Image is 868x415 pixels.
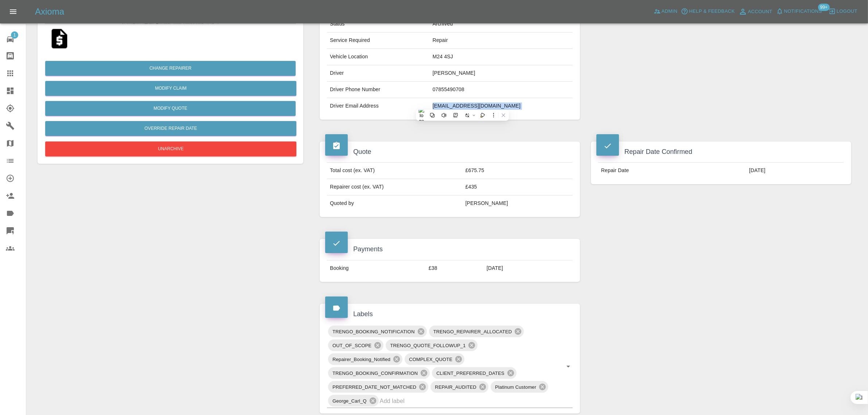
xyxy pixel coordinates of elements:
h5: Axioma [35,6,64,18]
td: Status [327,16,430,32]
a: Account [737,6,774,18]
td: [EMAIL_ADDRESS][DOMAIN_NAME] [430,98,573,114]
td: Driver Email Address [327,98,430,114]
td: Repair [430,32,573,49]
span: TRENGO_BOOKING_NOTIFICATION [328,327,419,336]
span: Admin [662,7,678,16]
input: Add label [380,395,552,407]
button: Override Repair Date [45,121,296,136]
span: PREFERRED_DATE_NOT_MATCHED [328,383,421,391]
div: PREFERRED_DATE_NOT_MATCHED [328,381,428,393]
div: OUT_OF_SCOPE [328,340,384,351]
td: Quoted by [327,195,463,212]
td: £675.75 [463,163,573,179]
span: George_Carl_Q [328,397,371,405]
td: Driver [327,65,430,82]
span: CLIENT_PREFERRED_DATES [432,369,509,377]
div: CLIENT_PREFERRED_DATES [432,367,517,379]
div: TRENGO_REPAIRER_ALLOCATED [429,326,524,337]
span: Logout [837,7,857,16]
button: Open [563,361,573,372]
span: REPAIR_AUDITED [431,383,481,391]
div: REPAIR_AUDITED [431,381,489,393]
td: [DATE] [746,163,844,179]
img: qt_1S7ZSbA4aDea5wMjX0AuSQcW [48,27,71,50]
button: Unarchive [45,141,296,156]
div: TRENGO_BOOKING_NOTIFICATION [328,326,427,337]
a: Admin [652,6,680,17]
td: [DATE] [484,260,573,276]
span: OUT_OF_SCOPE [328,341,376,350]
div: TRENGO_BOOKING_CONFIRMATION [328,367,430,379]
td: [PERSON_NAME] [463,195,573,212]
td: Archived [430,16,573,32]
td: Total cost (ex. VAT) [327,163,463,179]
div: TRENGO_QUOTE_FOLLOWUP_1 [386,340,478,351]
span: 99+ [818,4,830,11]
div: Repairer_Booking_Notified [328,353,402,365]
button: Change Repairer [45,61,296,76]
td: £435 [463,179,573,195]
h4: Repair Date Confirmed [596,147,846,157]
button: Logout [827,6,859,17]
a: Modify Claim [45,81,296,96]
td: Vehicle Location [327,49,430,65]
h4: Quote [325,147,575,157]
span: Repairer_Booking_Notified [328,355,395,364]
td: 07855490708 [430,82,573,98]
td: [PERSON_NAME] [430,65,573,82]
td: £38 [426,260,484,276]
span: COMPLEX_QUOTE [405,355,457,364]
span: Notifications [784,7,822,16]
button: Help & Feedback [679,6,736,17]
td: Repair Date [598,163,746,179]
div: COMPLEX_QUOTE [405,353,464,365]
h4: Labels [325,309,575,319]
button: Modify Quote [45,101,296,116]
span: TRENGO_REPAIRER_ALLOCATED [429,327,517,336]
span: 1 [11,31,18,39]
div: George_Carl_Q [328,395,379,407]
span: TRENGO_BOOKING_CONFIRMATION [328,369,422,377]
span: Platinum Customer [491,383,541,391]
span: Account [748,8,772,16]
button: Open drawer [4,3,22,20]
td: Service Required [327,32,430,49]
span: TRENGO_QUOTE_FOLLOWUP_1 [386,341,470,350]
td: Booking [327,260,426,276]
div: Platinum Customer [491,381,548,393]
button: Notifications [774,6,824,17]
td: Driver Phone Number [327,82,430,98]
td: Repairer cost (ex. VAT) [327,179,463,195]
h4: Payments [325,244,575,254]
span: Help & Feedback [689,7,735,16]
td: M24 4SJ [430,49,573,65]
